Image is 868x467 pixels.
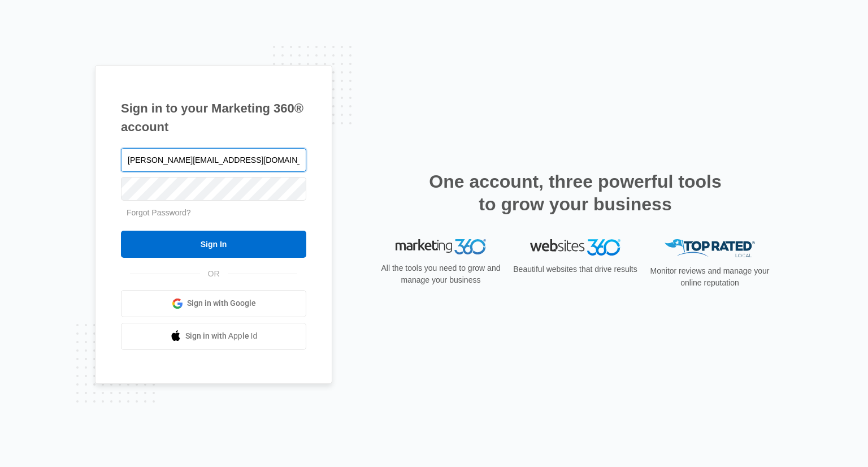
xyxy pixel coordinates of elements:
[121,231,306,258] input: Sign In
[121,290,306,317] a: Sign in with Google
[187,297,256,309] span: Sign in with Google
[665,239,755,258] img: Top Rated Local
[200,268,228,280] span: OR
[646,265,773,289] p: Monitor reviews and manage your online reputation
[512,263,639,275] p: Beautiful websites that drive results
[426,170,725,215] h2: One account, three powerful tools to grow your business
[185,330,258,342] span: Sign in with Apple Id
[127,208,191,217] a: Forgot Password?
[396,239,486,255] img: Marketing 360
[377,262,504,286] p: All the tools you need to grow and manage your business
[121,323,306,350] a: Sign in with Apple Id
[121,99,306,136] h1: Sign in to your Marketing 360® account
[121,148,306,172] input: Email
[530,239,620,256] img: Websites 360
